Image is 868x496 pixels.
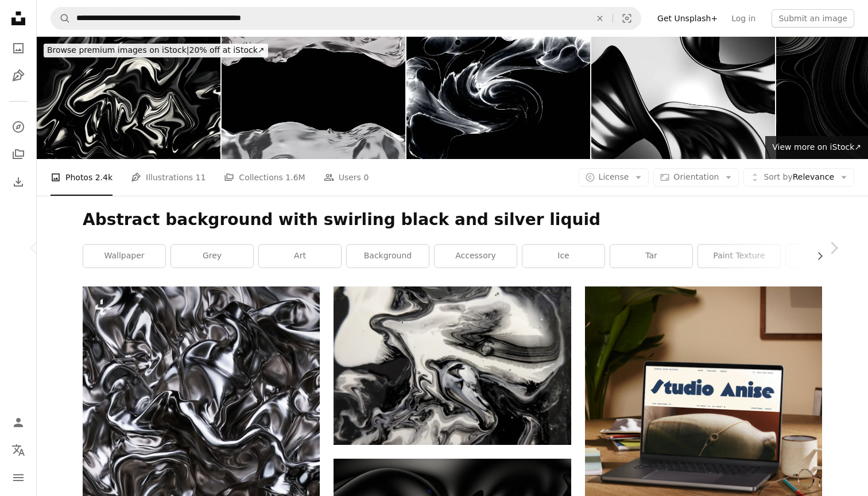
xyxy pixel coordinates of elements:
[131,159,206,196] a: Illustrations 11
[83,245,165,268] a: wallpaper
[47,45,265,55] span: 20% off at iStock ↗
[334,286,571,444] img: a black and white photo of a liquid swirl
[610,245,692,268] a: tar
[435,245,517,268] a: accessory
[579,168,649,187] button: License
[7,170,30,193] a: Download History
[83,459,320,470] a: a black and white photo of a bunch of shiny material
[764,172,834,183] span: Relevance
[324,159,369,196] a: Users 0
[363,171,369,184] span: 0
[522,245,604,268] a: ice
[613,7,641,29] button: Visual search
[259,245,341,268] a: art
[37,37,220,159] img: Black White Marble Shape Abstract Pattern Ink Background Mixing Grayscale Silver Vintage Curve Te...
[764,172,792,181] span: Sort by
[222,37,405,159] img: Dynamic chrome shapes flow gracefully across a black background, showcasing smooth contours and r...
[347,245,429,268] a: background
[653,168,739,187] button: Orientation
[47,45,189,55] span: Browse premium images on iStock |
[724,9,762,28] a: Log in
[765,136,868,159] a: View more on iStock↗
[673,172,719,181] span: Orientation
[51,7,641,30] form: Find visuals sitewide
[7,64,30,87] a: Illustrations
[786,245,868,268] a: adult
[171,245,253,268] a: grey
[7,439,30,462] button: Language
[51,7,71,29] button: Search Unsplash
[7,466,30,489] button: Menu
[7,143,30,166] a: Collections
[599,172,629,181] span: License
[37,37,275,64] a: Browse premium images on iStock|20% off at iStock↗
[587,7,613,29] button: Clear
[7,37,30,60] a: Photos
[772,9,854,28] button: Submit an image
[743,168,854,187] button: Sort byRelevance
[224,159,305,196] a: Collections 1.6M
[334,360,571,370] a: a black and white photo of a liquid swirl
[196,171,206,184] span: 11
[7,115,30,138] a: Explore
[285,171,305,184] span: 1.6M
[7,411,30,434] a: Log in / Sign up
[772,142,861,152] span: View more on iStock ↗
[406,37,590,159] img: High-quality abstract paintings give designers a modern art background.
[591,37,775,159] img: Metallic abstract wavy liquid background
[799,193,868,303] a: Next
[83,210,822,230] h1: Abstract background with swirling black and silver liquid
[650,9,724,28] a: Get Unsplash+
[698,245,780,268] a: paint texture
